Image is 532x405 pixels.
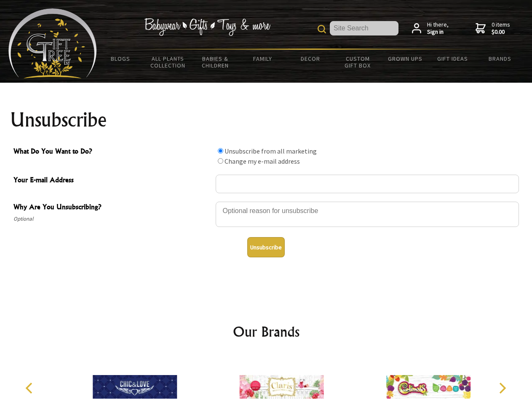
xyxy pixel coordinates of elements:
a: Hi there,Sign in [412,21,449,36]
input: Site Search [330,21,398,35]
a: Babies & Children [192,50,239,74]
a: BLOGS [97,50,144,67]
img: product search [318,25,326,33]
button: Next [493,379,511,397]
label: Unsubscribe from all marketing [225,147,317,155]
h2: Our Brands [17,321,516,342]
a: Gift Ideas [429,50,476,67]
button: Previous [21,379,40,397]
a: Custom Gift Box [334,50,382,74]
a: Decor [286,50,334,67]
a: 0 items$0.00 [476,21,510,36]
button: Unsubscribe [247,237,285,257]
span: Hi there, [427,21,449,36]
h1: Unsubscribe [10,110,522,130]
span: 0 items [492,21,510,36]
img: Babyware - Gifts - Toys and more... [8,8,97,78]
label: Change my e-mail address [225,157,300,165]
input: What Do You Want to Do? [218,158,223,164]
strong: Sign in [427,28,449,36]
strong: $0.00 [492,28,510,36]
span: Your E-mail Address [13,175,211,187]
a: All Plants Collection [144,50,192,74]
span: What Do You Want to Do? [13,146,211,158]
a: Family [239,50,287,67]
span: Why Are You Unsubscribing? [13,202,211,214]
input: Your E-mail Address [216,175,519,193]
img: Babywear - Gifts - Toys & more [144,18,270,36]
textarea: Why Are You Unsubscribing? [216,202,519,227]
a: Grown Ups [381,50,429,67]
a: Brands [476,50,524,67]
input: What Do You Want to Do? [218,148,223,154]
span: Optional [13,214,211,224]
